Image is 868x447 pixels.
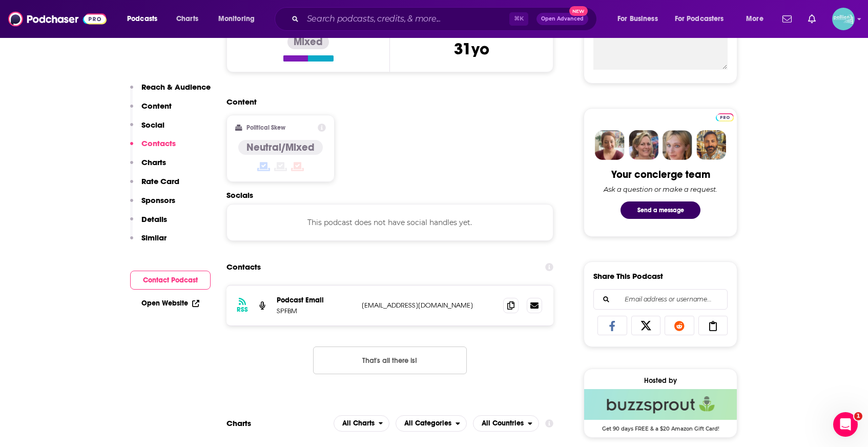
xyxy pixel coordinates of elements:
span: All Countries [482,420,524,427]
h2: Charts [226,418,251,428]
button: Charts [130,157,166,176]
p: [EMAIL_ADDRESS][DOMAIN_NAME] [362,301,495,310]
div: Ask a question or make a request. [604,185,717,193]
span: Open Advanced [541,16,584,22]
h4: Neutral/Mixed [246,141,315,154]
p: Similar [141,233,167,242]
a: Copy Link [698,316,728,335]
h2: Content [226,97,545,107]
button: Show profile menu [832,8,855,30]
span: 31 yo [454,39,489,59]
button: Details [130,214,167,233]
div: This podcast does not have social handles yet. [226,204,553,241]
img: Jules Profile [663,130,692,160]
button: Similar [130,233,167,252]
button: Social [130,120,164,139]
button: Send a message [621,201,700,219]
p: Rate Card [141,176,179,186]
button: open menu [473,415,539,432]
h3: Share This Podcast [593,271,663,281]
h2: Countries [473,415,539,432]
p: Details [141,214,167,224]
span: Get 90 days FREE & a $20 Amazon Gift Card! [584,420,737,432]
input: Search podcasts, credits, & more... [303,11,509,27]
button: open menu [120,11,171,27]
img: Jon Profile [696,130,726,160]
div: Search followers [593,289,728,310]
a: Buzzsprout Deal: Get 90 days FREE & a $20 Amazon Gift Card! [584,389,737,431]
a: Show notifications dropdown [804,10,820,28]
span: Logged in as JessicaPellien [832,8,855,30]
button: open menu [668,11,739,27]
button: Rate Card [130,176,179,195]
iframe: Intercom live chat [833,412,858,437]
a: Show notifications dropdown [778,10,796,28]
p: SPFBM [277,307,354,315]
span: For Podcasters [675,12,724,26]
span: Monitoring [218,12,255,26]
button: Contacts [130,138,176,157]
span: Charts [176,12,198,26]
button: open menu [334,415,390,432]
p: Charts [141,157,166,167]
a: Pro website [716,112,734,121]
span: For Business [617,12,658,26]
button: Open AdvancedNew [536,13,588,25]
p: Sponsors [141,195,175,205]
span: More [746,12,763,26]
p: Reach & Audience [141,82,211,92]
button: Content [130,101,172,120]
h2: Categories [396,415,467,432]
div: Search podcasts, credits, & more... [284,7,607,31]
button: open menu [396,415,467,432]
span: All Categories [404,420,451,427]
div: Hosted by [584,376,737,385]
a: Charts [170,11,204,27]
a: Open Website [141,299,199,308]
p: Contacts [141,138,176,148]
button: Reach & Audience [130,82,211,101]
button: Nothing here. [313,347,467,374]
span: Podcasts [127,12,157,26]
button: open menu [211,11,268,27]
button: Contact Podcast [130,271,211,290]
input: Email address or username... [602,290,719,309]
img: Podchaser - Follow, Share and Rate Podcasts [8,9,107,29]
button: Sponsors [130,195,175,214]
h2: Platforms [334,415,390,432]
span: ⌘ K [509,12,528,26]
h2: Socials [226,190,553,200]
p: Content [141,101,172,111]
span: 1 [854,412,862,420]
button: open menu [610,11,671,27]
a: Share on Reddit [665,316,694,335]
a: Share on Facebook [597,316,627,335]
a: Share on X/Twitter [631,316,661,335]
span: All Charts [342,420,375,427]
button: open menu [739,11,776,27]
img: Sydney Profile [595,130,625,160]
img: User Profile [832,8,855,30]
span: New [569,6,588,16]
h3: RSS [237,306,248,314]
div: Your concierge team [611,168,710,181]
img: Barbara Profile [629,130,658,160]
p: Podcast Email [277,296,354,304]
div: Mixed [287,35,329,49]
p: Social [141,120,164,130]
h2: Political Skew [246,124,285,131]
img: Buzzsprout Deal: Get 90 days FREE & a $20 Amazon Gift Card! [584,389,737,420]
h2: Contacts [226,257,261,277]
img: Podchaser Pro [716,113,734,121]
